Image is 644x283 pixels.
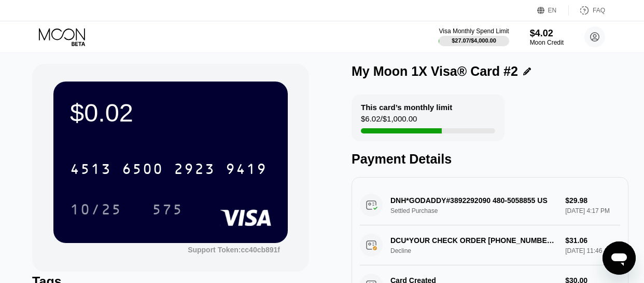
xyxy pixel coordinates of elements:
div: $0.02 [70,98,271,127]
iframe: Button to launch messaging window [603,241,636,275]
div: 575 [152,203,183,219]
div: 10/25 [70,203,122,219]
div: FAQ [569,5,605,16]
div: 9419 [226,162,267,179]
div: 6500 [122,162,163,179]
div: This card’s monthly limit [361,103,452,112]
div: $4.02Moon Credit [530,28,564,46]
div: $27.07 / $4,000.00 [452,37,496,44]
div: $6.02 / $1,000.00 [361,114,417,128]
div: Visa Monthly Spend Limit$27.07/$4,000.00 [439,28,509,46]
div: Moon Credit [530,39,564,46]
div: 4513650029239419 [64,156,273,182]
div: Support Token: cc40cb891f [188,246,280,254]
div: Support Token:cc40cb891f [188,246,280,254]
div: $4.02 [530,28,564,39]
div: My Moon 1X Visa® Card #2 [352,64,518,79]
div: EN [537,5,569,16]
div: 4513 [70,162,111,179]
div: Visa Monthly Spend Limit [439,28,509,35]
div: 2923 [174,162,215,179]
div: EN [548,7,557,14]
div: Payment Details [352,152,628,167]
div: 575 [144,196,191,222]
div: FAQ [593,7,605,14]
div: 10/25 [62,196,130,222]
